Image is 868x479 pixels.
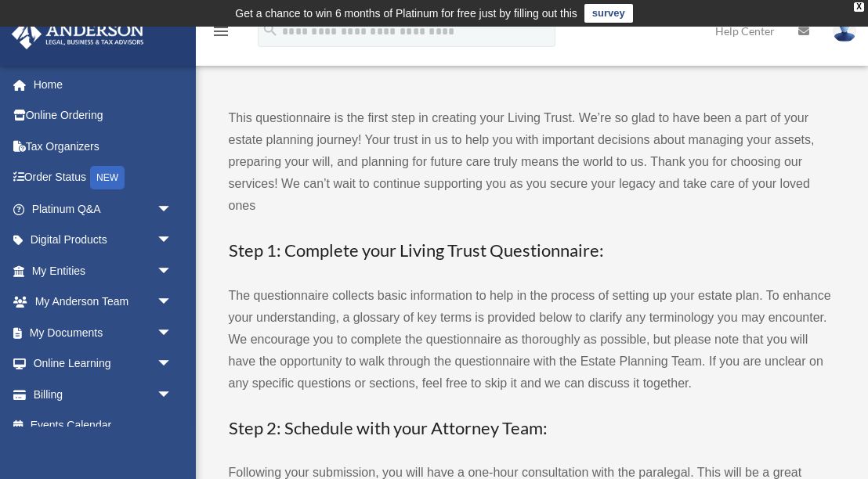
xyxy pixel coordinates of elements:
a: Platinum Q&Aarrow_drop_down [11,193,196,225]
h3: Step 1: Complete your Living Trust Questionnaire: [229,239,832,263]
a: menu [212,27,230,41]
a: survey [584,4,633,23]
i: menu [212,22,230,41]
h3: Step 2: Schedule with your Attorney Team: [229,416,832,441]
p: The questionnaire collects basic information to help in the process of setting up your estate pla... [229,285,832,394]
a: Billingarrow_drop_down [11,379,196,410]
p: This questionnaire is the first step in creating your Living Trust. We’re so glad to have been a ... [229,107,832,217]
span: arrow_drop_down [157,379,188,411]
a: My Documentsarrow_drop_down [11,317,196,348]
span: arrow_drop_down [157,317,188,349]
a: Digital Productsarrow_drop_down [11,225,196,256]
a: Online Learningarrow_drop_down [11,348,196,380]
div: NEW [90,166,125,189]
a: Online Ordering [11,100,196,131]
span: arrow_drop_down [157,348,188,380]
span: arrow_drop_down [157,286,188,319]
span: arrow_drop_down [157,193,188,225]
div: close [854,2,864,12]
a: Home [11,69,196,100]
img: User Pic [833,20,856,42]
a: My Anderson Teamarrow_drop_down [11,286,196,318]
span: arrow_drop_down [157,255,188,287]
img: Anderson Advisors Platinum Portal [7,19,149,49]
span: arrow_drop_down [157,225,188,257]
a: Events Calendar [11,410,196,441]
a: My Entitiesarrow_drop_down [11,255,196,286]
a: Tax Organizers [11,131,196,162]
div: Get a chance to win 6 months of Platinum for free just by filling out this [235,4,577,23]
a: Order StatusNEW [11,162,196,194]
i: search [262,21,279,38]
